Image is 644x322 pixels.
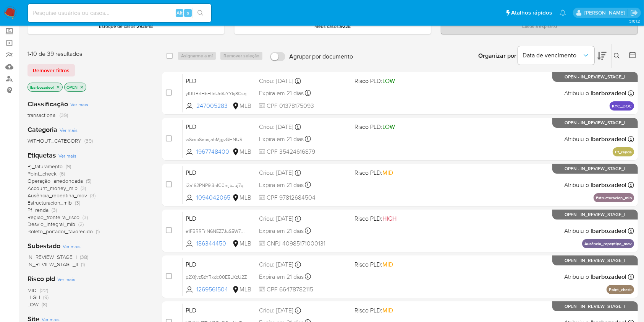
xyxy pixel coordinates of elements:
span: Atalhos rápidos [511,9,552,17]
input: Pesquise usuários ou casos... [28,8,211,18]
a: Notificações [560,10,566,16]
span: s [187,9,189,16]
span: Alt [176,9,183,16]
p: lucas.barboza@mercadolivre.com [584,9,628,16]
span: 3.161.2 [629,18,640,24]
button: search-icon [193,8,208,18]
a: Sair [630,9,638,17]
